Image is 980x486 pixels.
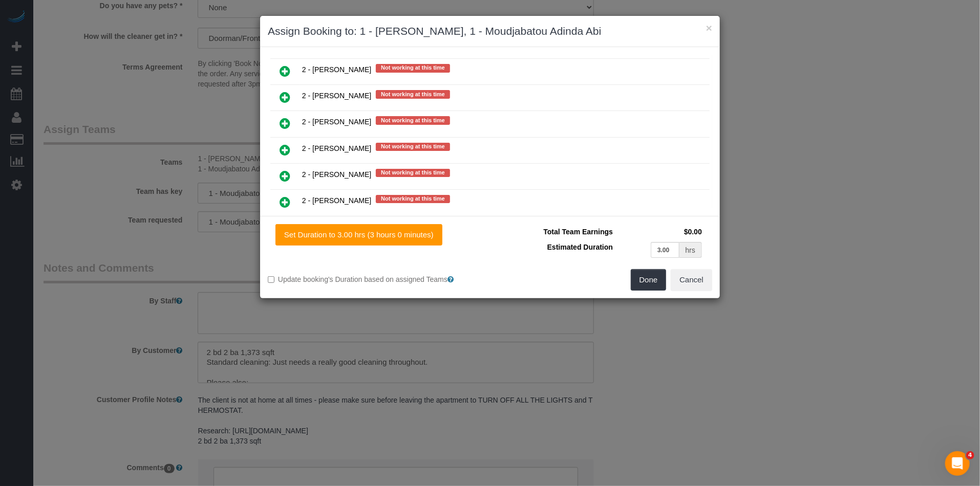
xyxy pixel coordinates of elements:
[302,144,371,152] span: 2 - [PERSON_NAME]
[631,269,667,291] button: Done
[376,116,450,124] span: Not working at this time
[302,66,371,74] span: 2 - [PERSON_NAME]
[268,274,482,284] label: Update booking's Duration based on assigned Teams
[275,224,442,246] button: Set Duration to 3.00 hrs (3 hours 0 minutes)
[498,224,615,239] td: Total Team Earnings
[671,269,712,291] button: Cancel
[945,451,970,476] iframe: Intercom live chat
[706,23,712,33] button: ×
[376,169,450,177] span: Not working at this time
[376,195,450,203] span: Not working at this time
[679,242,702,258] div: hrs
[302,170,371,179] span: 2 - [PERSON_NAME]
[376,90,450,98] span: Not working at this time
[966,451,974,459] span: 4
[302,118,371,126] span: 2 - [PERSON_NAME]
[268,276,274,283] input: Update booking's Duration based on assigned Teams
[302,92,371,100] span: 2 - [PERSON_NAME]
[376,64,450,72] span: Not working at this time
[302,196,371,205] span: 2 - [PERSON_NAME]
[376,143,450,151] span: Not working at this time
[615,224,705,239] td: $0.00
[547,243,613,251] span: Estimated Duration
[268,24,712,39] h3: Assign Booking to: 1 - [PERSON_NAME], 1 - Moudjabatou Adinda Abi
